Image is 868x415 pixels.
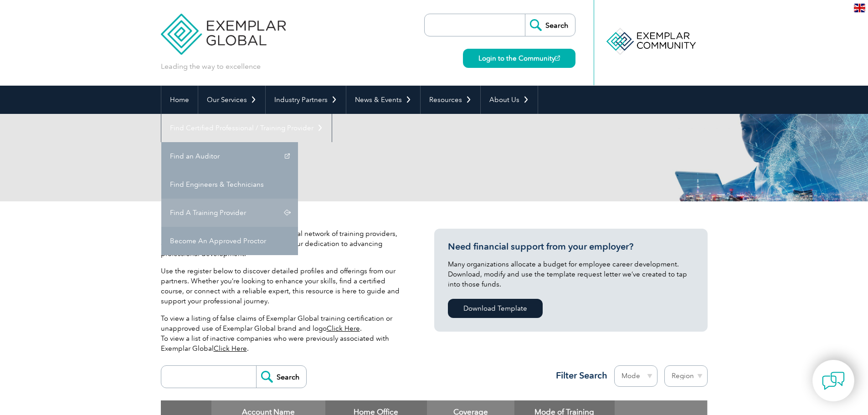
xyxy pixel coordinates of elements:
img: en [854,4,865,12]
a: Find Engineers & Technicians [161,170,298,199]
a: Our Services [198,86,265,114]
input: Search [525,14,575,36]
a: Home [161,86,198,114]
a: News & Events [346,86,420,114]
a: Find Certified Professional / Training Provider [161,114,332,142]
h3: Need financial support from your employer? [448,241,694,252]
p: Leading the way to excellence [161,61,261,72]
img: contact-chat.png [822,369,845,392]
h2: Client Register [161,150,544,165]
p: To view a listing of false claims of Exemplar Global training certification or unapproved use of ... [161,313,407,354]
a: Download Template [448,299,543,318]
h3: Filter Search [550,370,607,381]
input: Search [256,366,306,388]
a: Click Here [214,344,247,353]
a: Become An Approved Proctor [161,227,298,255]
p: Use the register below to discover detailed profiles and offerings from our partners. Whether you... [161,266,407,306]
a: Login to the Community [463,49,575,68]
a: Industry Partners [266,86,346,114]
a: Find an Auditor [161,142,298,170]
a: Resources [421,86,480,114]
a: Click Here [327,324,360,333]
a: About Us [481,86,538,114]
img: open_square.png [555,56,560,61]
p: Exemplar Global proudly works with a global network of training providers, consultants, and organ... [161,229,407,259]
a: Find A Training Provider [161,199,298,227]
p: Many organizations allocate a budget for employee career development. Download, modify and use th... [448,259,694,289]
